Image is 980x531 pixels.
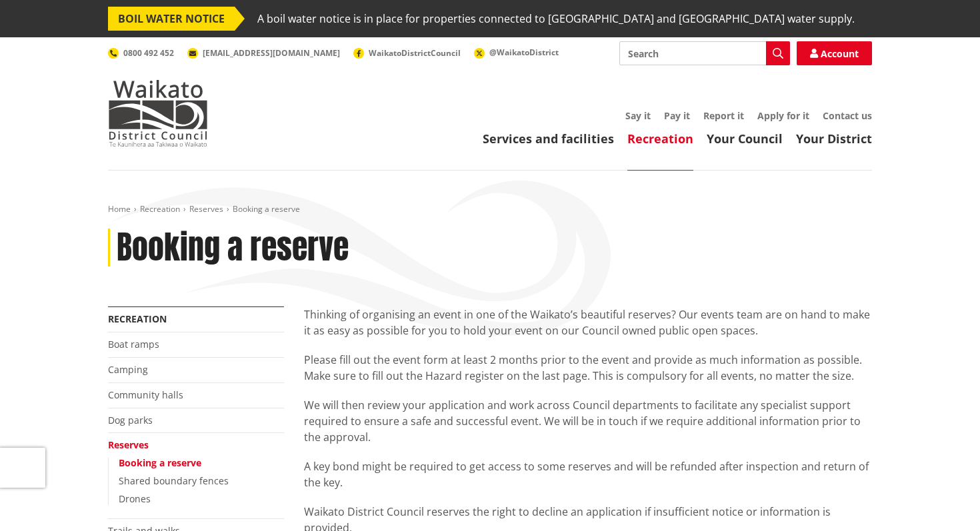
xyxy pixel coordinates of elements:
[123,47,174,59] span: 0800 492 452
[117,229,349,267] h1: Booking a reserve
[369,47,461,59] span: WaikatoDistrictCouncil
[119,474,229,487] a: Shared boundary fences
[108,414,153,426] a: Dog parks
[797,41,872,65] a: Account
[108,312,167,325] a: Recreation
[823,109,872,122] a: Contact us
[108,203,131,215] a: Home
[474,47,559,58] a: @WaikatoDistrict
[108,80,208,147] img: Waikato District Council - Te Kaunihera aa Takiwaa o Waikato
[489,47,559,58] span: @WaikatoDistrict
[108,388,183,401] a: Community halls
[304,352,872,384] p: Please fill out the event form at least 2 months prior to the event and provide as much informati...
[707,131,783,147] a: Your Council
[304,306,872,338] p: Thinking of organising an event in one of the Waikato’s beautiful reserves? Our events team are o...
[664,109,690,122] a: Pay it
[187,47,340,59] a: [EMAIL_ADDRESS][DOMAIN_NAME]
[108,47,174,59] a: 0800 492 452
[627,131,693,147] a: Recreation
[796,131,872,147] a: Your District
[625,109,651,122] a: Say it
[108,204,872,215] nav: breadcrumb
[140,203,180,215] a: Recreation
[257,7,855,31] span: A boil water notice is in place for properties connected to [GEOGRAPHIC_DATA] and [GEOGRAPHIC_DAT...
[108,363,148,376] a: Camping
[108,338,159,350] a: Boat ramps
[304,458,872,490] p: A key bond might be required to get access to some reserves and will be refunded after inspection...
[189,203,223,215] a: Reserves
[119,456,201,469] a: Booking a reserve
[119,492,151,505] a: Drones
[619,41,790,65] input: Search input
[203,47,340,59] span: [EMAIL_ADDRESS][DOMAIN_NAME]
[483,131,614,147] a: Services and facilities
[304,397,872,445] p: We will then review your application and work across Council departments to facilitate any specia...
[757,109,809,122] a: Apply for it
[353,47,461,59] a: WaikatoDistrictCouncil
[233,203,300,215] span: Booking a reserve
[703,109,744,122] a: Report it
[108,7,235,31] span: BOIL WATER NOTICE
[108,438,149,451] a: Reserves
